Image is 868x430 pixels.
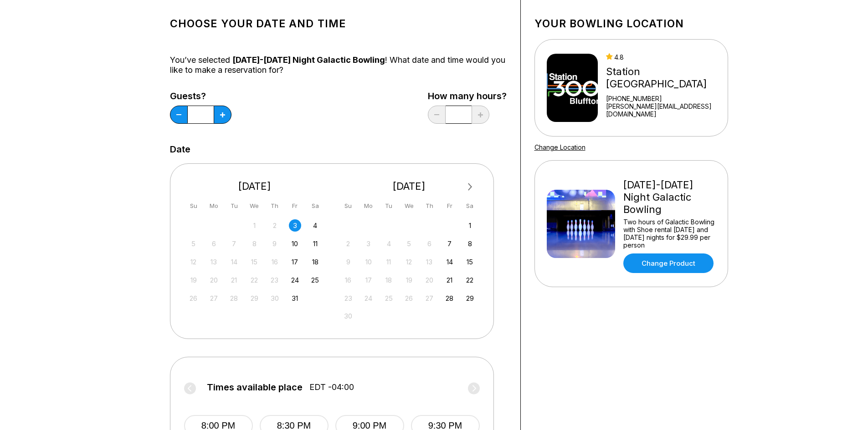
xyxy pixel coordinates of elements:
div: Not available Wednesday, November 12th, 2025 [403,256,415,268]
div: Mo [362,200,375,212]
div: Not available Monday, November 3rd, 2025 [362,238,375,250]
div: Not available Sunday, November 2nd, 2025 [342,238,354,250]
div: Not available Wednesday, October 8th, 2025 [248,238,261,250]
div: Not available Sunday, November 16th, 2025 [342,274,354,286]
span: Times available place [207,382,303,392]
div: Not available Tuesday, October 28th, 2025 [228,292,240,304]
div: Two hours of Galactic Bowling with Shoe rental [DATE] and [DATE] nights for $29.99 per person [623,218,716,249]
div: Not available Wednesday, October 29th, 2025 [248,292,261,304]
div: Mo [208,200,220,212]
div: Not available Wednesday, October 1st, 2025 [248,219,261,232]
div: Not available Thursday, November 20th, 2025 [423,274,436,286]
div: Station [GEOGRAPHIC_DATA] [606,66,724,90]
div: Choose Friday, October 3rd, 2025 [289,219,301,232]
button: Next Month [463,180,478,194]
div: We [248,200,261,212]
div: Not available Thursday, October 30th, 2025 [268,292,281,304]
img: Station 300 Bluffton [547,54,598,122]
div: month 2025-10 [186,218,323,304]
div: Not available Wednesday, November 19th, 2025 [403,274,415,286]
div: Not available Wednesday, October 15th, 2025 [248,256,261,268]
div: Fr [443,200,456,212]
div: Choose Friday, October 24th, 2025 [289,274,301,286]
div: Not available Sunday, November 30th, 2025 [342,310,354,322]
div: Choose Saturday, November 22nd, 2025 [464,274,476,286]
div: Not available Tuesday, November 25th, 2025 [383,292,395,304]
label: Date [170,144,190,154]
div: Sa [464,200,476,212]
div: 4.8 [606,53,724,61]
div: Choose Friday, October 10th, 2025 [289,238,301,250]
div: [DATE] [339,180,480,192]
div: Not available Sunday, October 12th, 2025 [187,256,200,268]
div: Tu [228,200,240,212]
div: Su [342,200,354,212]
div: Not available Monday, October 13th, 2025 [208,256,220,268]
div: Not available Thursday, November 6th, 2025 [423,238,436,250]
div: You’ve selected ! What date and time would you like to make a reservation for? [170,55,507,75]
label: How many hours? [428,91,507,101]
div: Not available Thursday, October 2nd, 2025 [268,219,281,232]
div: Not available Thursday, November 27th, 2025 [423,292,436,304]
div: Not available Tuesday, November 18th, 2025 [383,274,395,286]
div: We [403,200,415,212]
div: Fr [289,200,301,212]
div: Not available Monday, November 24th, 2025 [362,292,375,304]
div: Choose Saturday, November 1st, 2025 [464,219,476,232]
div: [PHONE_NUMBER] [606,95,724,102]
a: [PERSON_NAME][EMAIL_ADDRESS][DOMAIN_NAME] [606,102,724,118]
div: month 2025-11 [341,218,478,323]
div: Not available Tuesday, November 11th, 2025 [383,256,395,268]
h1: Choose your Date and time [170,17,507,30]
div: Not available Sunday, October 26th, 2025 [187,292,200,304]
div: Not available Tuesday, October 7th, 2025 [228,238,240,250]
div: Choose Friday, October 31st, 2025 [289,292,301,304]
div: Not available Sunday, November 9th, 2025 [342,256,354,268]
div: Not available Sunday, October 19th, 2025 [187,274,200,286]
span: [DATE]-[DATE] Night Galactic Bowling [232,55,385,65]
div: Choose Saturday, October 11th, 2025 [309,238,321,250]
div: Choose Friday, November 7th, 2025 [443,238,456,250]
div: [DATE] [184,180,325,192]
div: Not available Thursday, October 23rd, 2025 [268,274,281,286]
img: Friday-Saturday Night Galactic Bowling [547,190,615,258]
div: Not available Thursday, October 9th, 2025 [268,238,281,250]
div: Choose Saturday, November 8th, 2025 [464,238,476,250]
div: Not available Sunday, November 23rd, 2025 [342,292,354,304]
div: Choose Saturday, November 29th, 2025 [464,292,476,304]
div: Choose Friday, October 17th, 2025 [289,256,301,268]
div: Choose Friday, November 14th, 2025 [443,256,456,268]
h1: Your bowling location [534,17,728,30]
div: Not available Monday, October 27th, 2025 [208,292,220,304]
div: Not available Monday, October 20th, 2025 [208,274,220,286]
div: Not available Tuesday, October 21st, 2025 [228,274,240,286]
div: Not available Monday, October 6th, 2025 [208,238,220,250]
div: Th [423,200,436,212]
a: Change Product [623,253,714,273]
div: Th [268,200,281,212]
div: Not available Tuesday, October 14th, 2025 [228,256,240,268]
div: [DATE]-[DATE] Night Galactic Bowling [623,179,716,216]
div: Choose Saturday, October 18th, 2025 [309,256,321,268]
div: Not available Thursday, October 16th, 2025 [268,256,281,268]
div: Not available Tuesday, November 4th, 2025 [383,238,395,250]
div: Choose Saturday, October 25th, 2025 [309,274,321,286]
div: Not available Wednesday, October 22nd, 2025 [248,274,261,286]
div: Sa [309,200,321,212]
div: Su [187,200,200,212]
div: Not available Thursday, November 13th, 2025 [423,256,436,268]
div: Not available Sunday, October 5th, 2025 [187,238,200,250]
div: Choose Friday, November 21st, 2025 [443,274,456,286]
div: Choose Saturday, October 4th, 2025 [309,219,321,232]
div: Not available Wednesday, November 5th, 2025 [403,238,415,250]
div: Not available Monday, November 10th, 2025 [362,256,375,268]
div: Choose Friday, November 28th, 2025 [443,292,456,304]
div: Not available Monday, November 17th, 2025 [362,274,375,286]
div: Tu [383,200,395,212]
label: Guests? [170,91,231,101]
div: Choose Saturday, November 15th, 2025 [464,256,476,268]
div: Not available Wednesday, November 26th, 2025 [403,292,415,304]
a: Change Location [534,143,586,151]
span: EDT -04:00 [309,382,354,392]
